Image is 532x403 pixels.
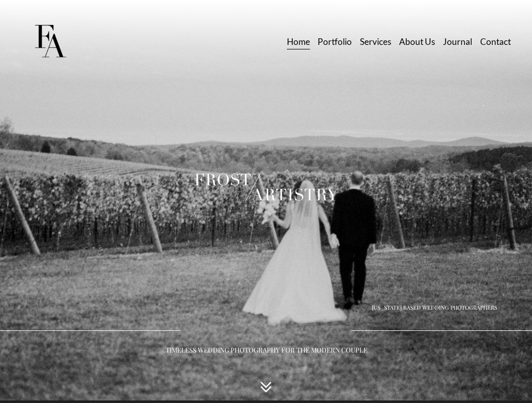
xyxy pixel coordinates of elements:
a: Home [287,33,310,51]
a: Portfolio [318,33,352,51]
a: Services [360,33,391,51]
img: Frost Artistry [21,13,79,71]
a: Journal [443,33,472,51]
h3: TIMELESS WEDDING PHOTOGRAPHY FOR THE MODERN COUPLE [166,347,367,353]
h1: [US_STATE] BASED WEDDING PHOTOGRAPHERS [372,305,497,310]
a: Contact [480,33,511,51]
a: About Us [399,33,435,51]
